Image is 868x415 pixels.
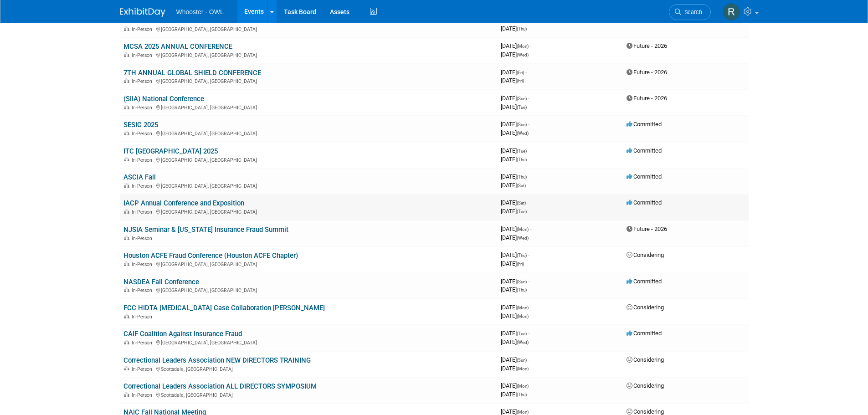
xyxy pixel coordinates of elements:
[123,182,493,189] div: [GEOGRAPHIC_DATA], [GEOGRAPHIC_DATA]
[176,8,224,15] span: Whooster - OWL
[527,199,529,206] span: -
[124,392,129,397] img: In-Person Event
[124,340,129,344] img: In-Person Event
[132,209,155,215] span: In-Person
[517,358,527,363] span: (Sun)
[517,236,529,241] span: (Wed)
[517,157,527,162] span: (Thu)
[517,131,529,136] span: (Wed)
[501,103,527,110] span: [DATE]
[124,131,129,135] img: In-Person Event
[517,122,527,127] span: (Sun)
[517,261,524,266] span: (Fri)
[123,304,325,312] a: FCC HIDTA [MEDICAL_DATA] Case Collaboration [PERSON_NAME]
[123,51,493,58] div: [GEOGRAPHIC_DATA], [GEOGRAPHIC_DATA]
[517,410,529,415] span: (Mon)
[501,173,529,180] span: [DATE]
[124,78,129,83] img: In-Person Event
[501,408,531,415] span: [DATE]
[501,260,524,267] span: [DATE]
[517,105,527,110] span: (Tue)
[123,365,493,372] div: Scottsdale, [GEOGRAPHIC_DATA]
[528,278,529,285] span: -
[528,356,529,363] span: -
[124,236,129,240] img: In-Person Event
[528,147,529,154] span: -
[627,173,662,180] span: Committed
[132,392,155,398] span: In-Person
[132,261,155,267] span: In-Person
[132,287,155,293] span: In-Person
[123,286,493,293] div: [GEOGRAPHIC_DATA], [GEOGRAPHIC_DATA]
[528,330,529,337] span: -
[530,42,531,49] span: -
[501,77,524,84] span: [DATE]
[528,251,529,258] span: -
[528,173,529,180] span: -
[517,44,529,49] span: (Mon)
[501,25,527,32] span: [DATE]
[517,305,529,310] span: (Mon)
[627,382,664,389] span: Considering
[124,52,129,57] img: In-Person Event
[123,103,493,111] div: [GEOGRAPHIC_DATA], [GEOGRAPHIC_DATA]
[681,9,702,15] span: Search
[124,314,129,318] img: In-Person Event
[517,183,526,188] span: (Sat)
[501,391,527,398] span: [DATE]
[124,26,129,31] img: In-Person Event
[124,287,129,292] img: In-Person Event
[501,365,529,372] span: [DATE]
[517,96,527,101] span: (Sun)
[501,129,529,136] span: [DATE]
[132,366,155,372] span: In-Person
[501,182,526,189] span: [DATE]
[517,70,524,75] span: (Fri)
[123,278,199,286] a: NASDEA Fall Conference
[123,260,493,267] div: [GEOGRAPHIC_DATA], [GEOGRAPHIC_DATA]
[123,121,158,129] a: SESIC 2025
[517,78,524,83] span: (Fri)
[120,8,165,17] img: ExhibitDay
[517,174,527,179] span: (Thu)
[517,366,529,371] span: (Mon)
[528,121,529,128] span: -
[517,314,529,319] span: (Mon)
[124,105,129,109] img: In-Person Event
[123,129,493,137] div: [GEOGRAPHIC_DATA], [GEOGRAPHIC_DATA]
[501,95,529,102] span: [DATE]
[530,408,531,415] span: -
[501,304,531,311] span: [DATE]
[501,121,529,128] span: [DATE]
[123,356,311,364] a: Correctional Leaders Association NEW DIRECTORS TRAINING
[627,147,662,154] span: Committed
[517,227,529,232] span: (Mon)
[123,77,493,84] div: [GEOGRAPHIC_DATA], [GEOGRAPHIC_DATA]
[501,330,529,337] span: [DATE]
[528,95,529,102] span: -
[627,69,667,76] span: Future - 2026
[627,225,667,232] span: Future - 2026
[517,253,527,258] span: (Thu)
[501,51,529,58] span: [DATE]
[627,278,662,285] span: Committed
[517,392,527,397] span: (Thu)
[501,313,529,319] span: [DATE]
[123,330,242,338] a: CAIF Coalition Against Insurance Fraud
[627,304,664,311] span: Considering
[517,52,529,57] span: (Wed)
[525,69,527,76] span: -
[123,251,298,260] a: Houston ACFE Fraud Conference (Houston ACFE Chapter)
[501,225,531,232] span: [DATE]
[627,199,662,206] span: Committed
[517,340,529,345] span: (Wed)
[501,278,529,285] span: [DATE]
[123,391,493,398] div: Scottsdale, [GEOGRAPHIC_DATA]
[517,384,529,389] span: (Mon)
[501,356,529,363] span: [DATE]
[627,42,667,49] span: Future - 2026
[669,4,711,20] a: Search
[123,147,218,155] a: ITC [GEOGRAPHIC_DATA] 2025
[123,69,261,77] a: 7TH ANNUAL GLOBAL SHIELD CONFERENCE
[132,236,155,241] span: In-Person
